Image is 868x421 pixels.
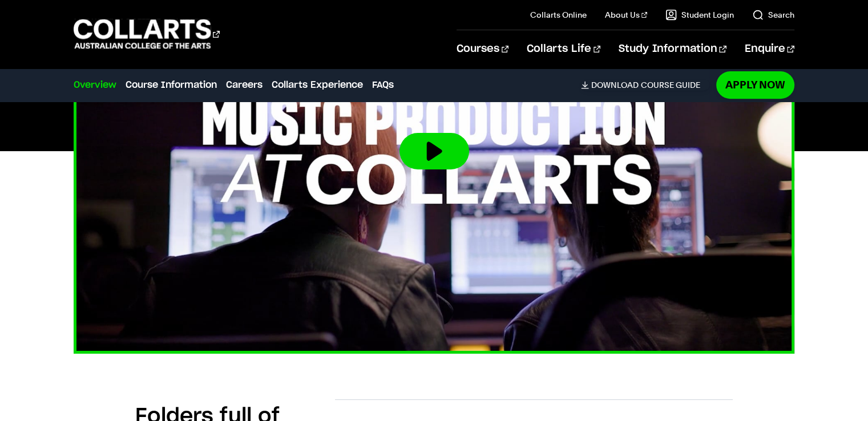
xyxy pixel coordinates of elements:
[745,30,794,68] a: Enquire
[372,78,394,92] a: FAQs
[530,9,587,21] a: Collarts Online
[226,78,263,92] a: Careers
[716,71,794,98] a: Apply Now
[581,80,709,90] a: DownloadCourse Guide
[665,9,734,21] a: Student Login
[527,30,600,68] a: Collarts Life
[272,78,363,92] a: Collarts Experience
[752,9,794,21] a: Search
[126,78,217,92] a: Course Information
[605,9,647,21] a: About Us
[591,80,639,90] span: Download
[619,30,726,68] a: Study Information
[457,30,508,68] a: Courses
[74,18,220,50] div: Go to homepage
[74,78,116,92] a: Overview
